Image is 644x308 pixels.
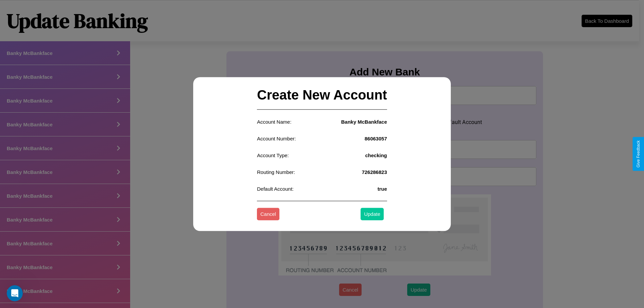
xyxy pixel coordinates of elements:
button: Cancel [257,208,279,221]
h2: Create New Account [257,81,387,110]
div: Give Feedback [636,140,641,168]
p: Routing Number: [257,168,295,177]
iframe: Intercom live chat [7,285,23,301]
h4: true [377,186,387,192]
h4: checking [365,152,387,158]
button: Update [361,208,383,221]
h4: 86063057 [365,136,387,141]
p: Default Account: [257,184,293,193]
p: Account Type: [257,151,289,160]
p: Account Name: [257,117,291,126]
p: Account Number: [257,134,296,143]
h4: 726286823 [362,169,387,175]
h4: Banky McBankface [341,119,387,125]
